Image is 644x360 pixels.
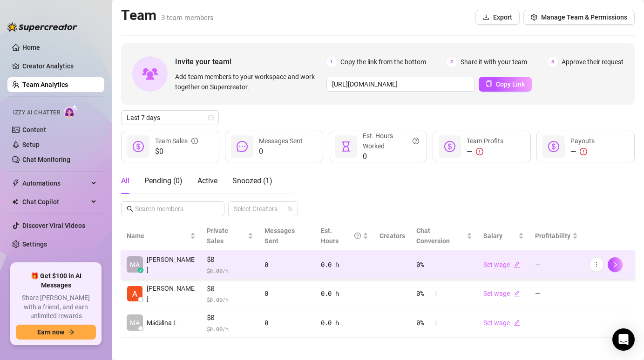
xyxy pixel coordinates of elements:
[264,288,310,299] div: 0
[479,77,532,92] button: Copy Link
[207,254,253,265] span: $0
[483,232,502,240] span: Salary
[326,57,337,67] span: 1
[548,57,558,67] span: 3
[138,267,143,273] div: z
[476,148,483,155] span: exclamation-circle
[22,126,46,133] a: Content
[514,261,520,268] span: edit
[207,266,253,275] span: $ 0.00 /h
[16,325,96,340] button: Earn nowarrow-right
[264,227,295,245] span: Messages Sent
[340,141,352,152] span: hourglass
[22,81,68,88] a: Team Analytics
[523,10,635,25] button: Manage Team & Permissions
[121,222,201,250] th: Name
[22,156,70,163] a: Chat Monitoring
[483,319,520,327] a: Set wageedit
[514,290,520,297] span: edit
[514,320,520,326] span: edit
[548,141,559,152] span: dollar-circle
[147,254,196,275] span: [PERSON_NAME]
[22,176,88,191] span: Automations
[22,194,88,209] span: Chat Copilot
[68,329,75,335] span: arrow-right
[483,261,520,268] a: Set wageedit
[37,328,64,336] span: Earn now
[127,231,188,241] span: Name
[340,57,426,67] span: Copy the link from the bottom
[135,204,211,214] input: Search members
[175,72,323,92] span: Add team members to your workspace and work together on Supercreator.
[22,240,47,248] a: Settings
[207,295,253,304] span: $ 0.00 /h
[416,288,431,299] span: 0 %
[161,13,214,22] span: 3 team members
[416,227,450,245] span: Chat Conversion
[207,324,253,333] span: $ 0.00 /h
[321,260,368,270] div: 0.0 h
[197,176,217,185] span: Active
[612,328,635,351] div: Open Intercom Messenger
[22,59,97,73] a: Creator Analytics
[483,14,489,20] span: download
[130,260,140,270] span: MA
[444,141,455,152] span: dollar-circle
[529,280,583,309] td: —
[374,222,411,250] th: Creators
[363,151,419,162] span: 0
[64,105,78,118] img: AI Chatter
[461,57,527,67] span: Share it with your team
[208,115,214,120] span: calendar
[287,206,293,212] span: team
[127,206,133,212] span: search
[130,318,140,328] span: MA
[259,137,303,145] span: Messages Sent
[127,286,142,301] img: Andrè Kombatè
[321,318,368,328] div: 0.0 h
[321,288,368,299] div: 0.0 h
[467,146,503,157] div: —
[12,180,20,187] span: thunderbolt
[16,293,96,321] span: Share [PERSON_NAME] with a friend, and earn unlimited rewards
[496,80,525,88] span: Copy Link
[321,226,361,246] div: Est. Hours
[531,14,537,20] span: setting
[13,108,60,117] span: Izzy AI Chatter
[237,141,248,152] span: message
[475,10,520,25] button: Export
[570,146,595,157] div: —
[529,250,583,280] td: —
[416,318,431,328] span: 0 %
[264,260,310,270] div: 0
[264,318,310,328] div: 0
[541,13,627,21] span: Manage Team & Permissions
[147,318,177,328] span: Mădălina I.
[416,260,431,270] span: 0 %
[570,137,595,145] span: Payouts
[144,175,183,187] div: Pending ( 0 )
[259,146,303,157] span: 0
[155,136,198,146] div: Team Sales
[191,136,198,146] span: info-circle
[127,111,213,125] span: Last 7 days
[363,131,419,151] div: Est. Hours Worked
[121,7,214,24] h2: Team
[483,290,520,297] a: Set wageedit
[175,56,326,67] span: Invite your team!
[580,148,587,155] span: exclamation-circle
[612,261,618,268] span: right
[12,199,18,205] img: Chat Copilot
[467,137,503,145] span: Team Profits
[207,312,253,323] span: $0
[529,308,583,338] td: —
[133,141,144,152] span: dollar-circle
[22,141,40,148] a: Setup
[535,232,570,240] span: Profitability
[155,146,198,157] span: $0
[7,22,77,32] img: logo-BBDzfeDw.svg
[413,131,419,151] span: question-circle
[121,175,129,187] div: All
[22,44,40,51] a: Home
[486,80,492,87] span: copy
